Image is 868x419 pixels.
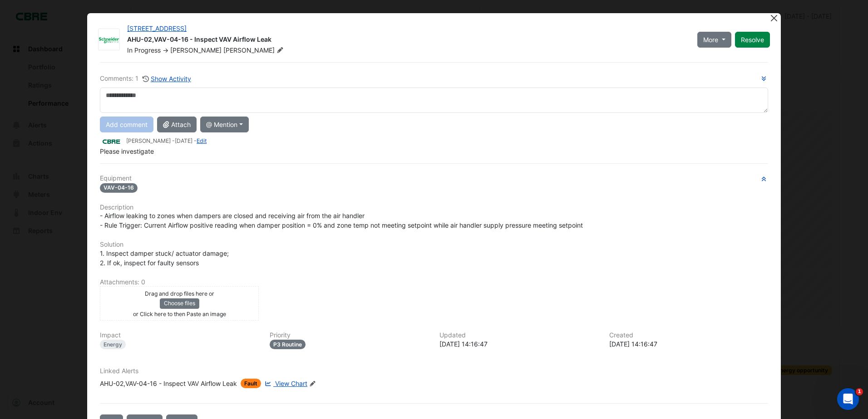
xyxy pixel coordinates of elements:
iframe: Intercom live chat [837,388,859,410]
a: Edit [197,137,207,144]
span: [PERSON_NAME] [223,46,285,55]
small: [PERSON_NAME] - - [126,137,207,145]
h6: Attachments: 0 [100,278,768,286]
h6: Solution [100,241,768,248]
small: or Click here to then Paste an image [133,311,226,317]
span: VAV-04-16 [100,183,138,193]
button: Choose files [160,298,199,308]
span: 2025-06-12 14:16:47 [175,137,192,144]
span: 1. Inspect damper stuck/ actuator damage; 2. If ok, inspect for faulty sensors [100,249,229,267]
img: CBRE Charter Hall [100,136,123,146]
span: 1 [856,388,863,395]
div: AHU-02,VAV-04-16 - Inspect VAV Airflow Leak [100,379,237,388]
a: [STREET_ADDRESS] [127,24,187,32]
span: In Progress [127,46,161,54]
h6: Priority [270,331,429,339]
span: Please investigate [100,147,154,155]
div: [DATE] 14:16:47 [609,339,768,349]
div: Energy [100,340,126,349]
h6: Impact [100,331,259,339]
button: @ Mention [200,117,249,132]
div: [DATE] 14:16:47 [439,339,598,349]
div: P3 Routine [270,340,306,349]
div: Comments: 1 [100,73,192,84]
span: More [703,35,718,44]
button: More [697,32,731,48]
button: Resolve [735,32,770,48]
fa-icon: Edit Linked Alerts [309,380,316,387]
small: Drag and drop files here or [145,290,214,297]
a: View Chart [263,379,307,388]
span: -> [163,46,168,54]
span: [PERSON_NAME] [170,46,222,54]
h6: Linked Alerts [100,367,768,375]
button: Close [769,13,779,23]
span: Fault [241,379,261,388]
span: - Airflow leaking to zones when dampers are closed and receiving air from the air handler - Rule ... [100,212,583,229]
button: Attach [157,117,197,132]
div: AHU-02,VAV-04-16 - Inspect VAV Airflow Leak [127,35,686,46]
h6: Description [100,204,768,211]
h6: Created [609,331,768,339]
span: View Chart [275,380,307,387]
img: Schneider Electric [99,35,119,44]
h6: Updated [439,331,598,339]
h6: Equipment [100,175,768,182]
button: Show Activity [142,73,192,84]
